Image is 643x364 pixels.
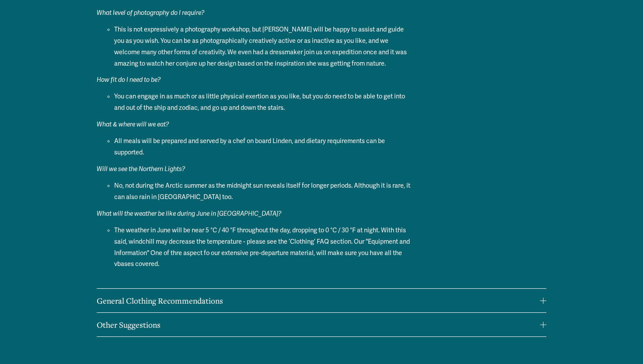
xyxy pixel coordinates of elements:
[97,9,204,17] em: What level of photography do I require?
[97,2,546,289] div: Practical Information
[97,165,185,173] em: Will we see the Northern Lights?
[114,225,411,270] p: The weather in June will be near 5 °C / 40 °F throughout the day, dropping to 0 °C / 30 °F at nig...
[97,210,281,217] em: What will the weather be like during June in [GEOGRAPHIC_DATA]?
[97,313,546,336] button: Other Suggestions
[97,76,161,84] em: How fit do I need to be?
[97,121,169,128] em: What & where will we eat?
[97,295,540,306] span: General Clothing Recommendations
[114,136,411,158] p: All meals will be prepared and served by a chef on board Linden, and dietary requirements can be ...
[114,24,411,70] p: This is not expressively a photography workshop, but [PERSON_NAME] will be happy to assist and gu...
[114,180,411,203] p: No, not during the Arctic summer as the midnight sun reveals itself for longer periods. Although ...
[114,91,411,114] p: You can engage in as much or as little physical exertion as you like, but you do need to be able ...
[97,289,546,312] button: General Clothing Recommendations
[97,319,540,330] span: Other Suggestions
